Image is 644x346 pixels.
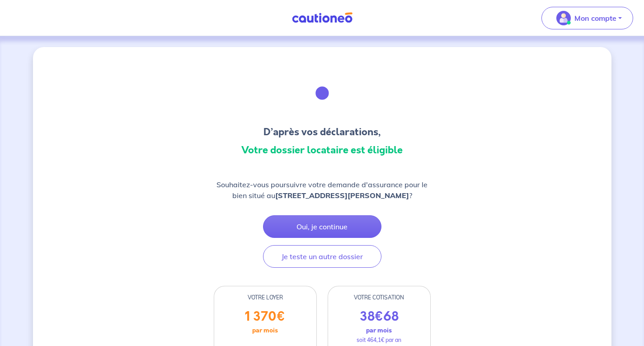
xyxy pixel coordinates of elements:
div: VOTRE LOYER [214,294,316,302]
img: illu_congratulation.svg [298,69,347,118]
h3: Votre dossier locataire est éligible [214,143,431,157]
p: par mois [366,324,392,336]
button: Oui, je continue [263,215,381,238]
div: VOTRE COTISATION [328,294,430,302]
p: Mon compte [574,13,616,24]
img: Cautioneo [288,12,356,24]
span: 68 [383,308,399,326]
img: illu_account_valid_menu.svg [556,11,571,25]
strong: [STREET_ADDRESS][PERSON_NAME] [275,191,409,200]
button: illu_account_valid_menu.svgMon compte [541,7,633,29]
p: Souhaitez-vous poursuivre votre demande d'assurance pour le bien situé au ? [214,179,431,201]
button: Je teste un autre dossier [263,245,381,268]
h3: D’après vos déclarations, [214,125,431,139]
p: soit 464,1€ par an [357,336,401,344]
span: € [375,308,383,326]
p: 1 370 € [245,309,285,324]
p: 38 [360,309,399,324]
p: par mois [252,324,278,336]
